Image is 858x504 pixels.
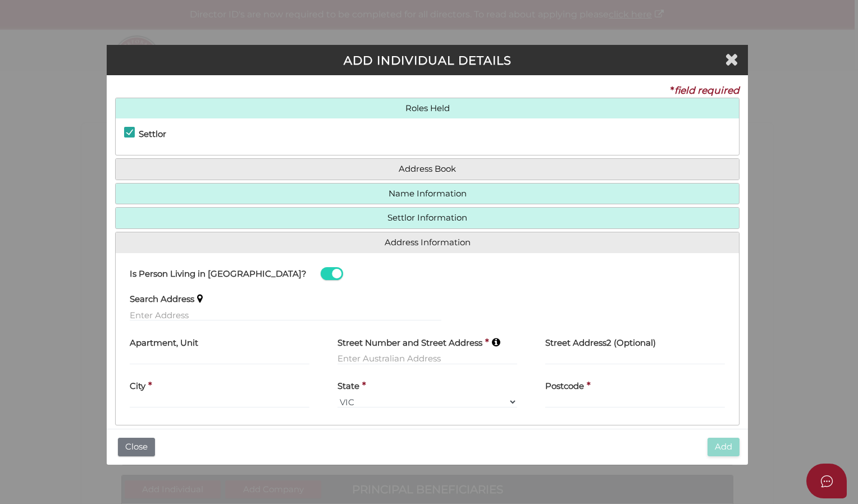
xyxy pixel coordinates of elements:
button: Close [118,438,155,456]
a: Address Information [124,238,731,248]
h4: City [130,382,145,391]
button: Open asap [806,464,847,498]
h4: State [337,382,359,391]
i: Keep typing in your address(including suburb) until it appears [197,294,203,303]
button: Add [708,438,740,456]
input: Enter Address [130,309,441,321]
h4: Apartment, Unit [130,338,198,348]
a: Name Information [124,189,731,199]
a: Settlor Information [124,213,731,223]
input: Enter Australian Address [337,352,517,365]
h4: Street Address2 (Optional) [545,338,656,348]
h4: Is Person Living in [GEOGRAPHIC_DATA]? [130,269,307,279]
h4: Postcode [545,382,584,391]
i: Keep typing in your address(including suburb) until it appears [492,337,500,347]
h4: Search Address [130,295,194,304]
h4: Street Number and Street Address [337,338,482,348]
